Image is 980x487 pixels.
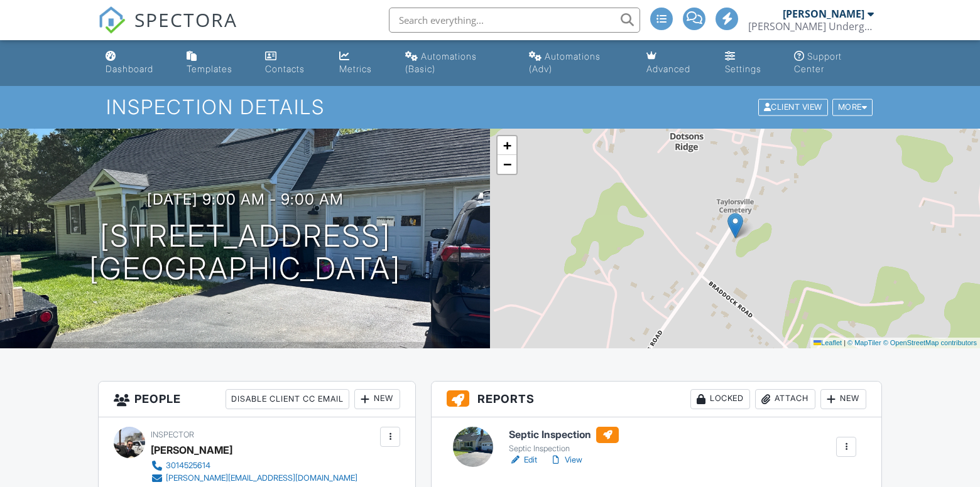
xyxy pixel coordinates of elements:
[226,389,349,409] div: Disable Client CC Email
[151,472,357,484] a: [PERSON_NAME][EMAIL_ADDRESS][DOMAIN_NAME]
[260,45,324,81] a: Contacts
[646,63,690,74] div: Advanced
[98,6,126,34] img: The Best Home Inspection Software - Spectora
[883,339,977,346] a: © OpenStreetMap contributors
[106,96,874,118] h1: Inspection Details
[334,45,390,81] a: Metrics
[847,339,881,346] a: © MapTiler
[820,389,866,409] div: New
[389,8,640,33] input: Search everything...
[844,339,846,346] span: |
[755,389,815,409] div: Attach
[758,99,828,116] div: Client View
[550,454,582,466] a: View
[690,389,750,409] div: Locked
[641,45,710,81] a: Advanced
[509,427,619,454] a: Septic Inspection Septic Inspection
[187,63,232,74] div: Templates
[529,51,601,74] div: Automations (Adv)
[509,444,619,454] div: Septic Inspection
[789,45,879,81] a: Support Center
[99,382,415,417] h3: People
[354,389,400,409] div: New
[405,51,477,74] div: Automations (Basic)
[794,51,842,74] div: Support Center
[151,430,194,439] span: Inspector
[106,63,153,74] div: Dashboard
[509,454,537,466] a: Edit
[748,20,874,33] div: Murray Underground Inspections
[339,63,372,74] div: Metrics
[757,102,831,111] a: Client View
[151,459,357,472] a: 3014525614
[265,63,305,74] div: Contacts
[783,8,864,20] div: [PERSON_NAME]
[725,63,761,74] div: Settings
[98,17,237,43] a: SPECTORA
[182,45,251,81] a: Templates
[503,137,511,153] span: +
[166,461,210,471] div: 3014525614
[432,382,881,417] h3: Reports
[727,213,743,238] img: Marker
[89,220,401,286] h1: [STREET_ADDRESS] [GEOGRAPHIC_DATA]
[498,155,516,174] a: Zoom out
[814,339,842,346] a: Leaflet
[147,191,344,208] h3: [DATE] 9:00 am - 9:00 am
[524,45,631,81] a: Automations (Advanced)
[151,441,232,459] div: [PERSON_NAME]
[400,45,514,81] a: Automations (Basic)
[498,136,516,155] a: Zoom in
[101,45,171,81] a: Dashboard
[166,473,357,483] div: [PERSON_NAME][EMAIL_ADDRESS][DOMAIN_NAME]
[134,6,237,33] span: SPECTORA
[503,156,511,172] span: −
[832,99,873,116] div: More
[720,45,780,81] a: Settings
[509,427,619,443] h6: Septic Inspection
